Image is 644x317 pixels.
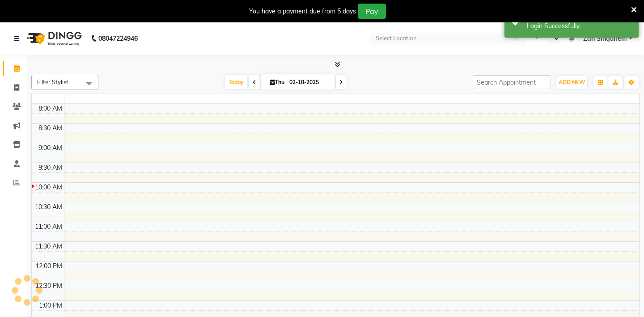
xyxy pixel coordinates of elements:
div: 12:30 PM [34,281,64,291]
button: Pay [358,4,386,19]
div: Select Location [376,34,417,43]
span: Today [225,75,247,89]
input: Search Appointment [473,75,551,89]
button: ADD NEW [556,76,587,89]
div: 9:00 AM [37,143,64,153]
b: 08047224946 [98,26,138,51]
div: 12:00 PM [34,261,64,271]
span: ADD NEW [559,79,585,86]
div: 9:30 AM [37,163,64,172]
div: 1:00 PM [37,301,64,310]
input: 2025-10-02 [287,76,331,89]
div: You have a payment due from 5 days [249,7,356,16]
div: 10:30 AM [33,202,64,212]
span: Thu [268,79,287,86]
span: Filter Stylist [37,78,68,86]
div: 11:00 AM [33,222,64,231]
div: 8:30 AM [37,124,64,133]
div: Login Successfully. [527,21,632,31]
div: 11:30 AM [33,242,64,251]
span: Zah Sinquirem [583,34,627,43]
div: 8:00 AM [37,104,64,113]
div: 10:00 AM [33,183,64,192]
img: logo [23,26,84,51]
